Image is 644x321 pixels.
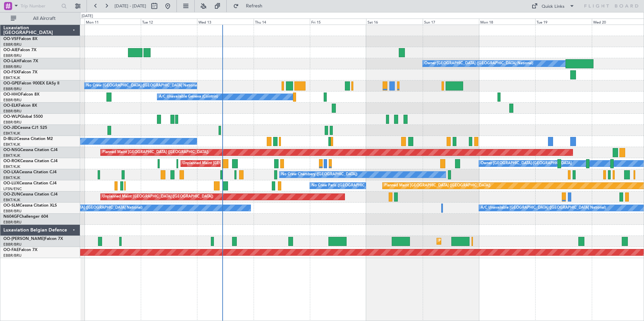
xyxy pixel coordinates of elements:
a: N604GFChallenger 604 [3,215,48,219]
a: OO-JIDCessna CJ1 525 [3,126,47,130]
button: All Aircraft [7,13,73,24]
span: OO-FSX [3,70,19,74]
span: OO-LXA [3,170,19,174]
a: OO-AIEFalcon 7X [3,48,36,52]
span: OO-ZUN [3,192,20,197]
div: A/C Unavailable [GEOGRAPHIC_DATA] ([GEOGRAPHIC_DATA] National) [481,203,606,213]
a: OO-ELKFalcon 8X [3,104,37,108]
a: OO-GPEFalcon 900EX EASy II [3,81,59,85]
button: Refresh [230,1,270,11]
div: No Crew Paris ([GEOGRAPHIC_DATA]) [312,181,378,191]
span: OO-SLM [3,204,20,208]
a: EBBR/BRU [3,253,22,258]
a: OO-FAEFalcon 7X [3,248,37,252]
a: OO-NSGCessna Citation CJ4 [3,148,58,152]
span: OO-FAE [3,248,19,252]
a: OO-WLPGlobal 5500 [3,115,43,119]
div: Tue 19 [535,19,591,25]
div: Unplanned Maint [GEOGRAPHIC_DATA]-[GEOGRAPHIC_DATA] [183,158,291,169]
div: Mon 18 [479,19,535,25]
div: Tue 12 [141,19,197,25]
span: OO-NSG [3,148,20,152]
span: D-IBLU [3,137,17,141]
a: OO-VSFFalcon 8X [3,37,37,41]
a: LFSN/ENC [3,186,22,191]
div: Sun 17 [423,19,479,25]
a: OO-SLMCessna Citation XLS [3,204,57,208]
a: EBBR/BRU [3,64,22,69]
span: [DATE] - [DATE] [115,3,146,9]
a: EBBR/BRU [3,220,22,225]
button: Quick Links [528,1,578,11]
a: OO-ROKCessna Citation CJ4 [3,159,58,163]
a: EBBR/BRU [3,42,22,47]
a: EBKT/KJK [3,75,20,80]
a: EBBR/BRU [3,109,22,114]
div: No Crew Chambery ([GEOGRAPHIC_DATA]) [281,170,357,180]
span: OO-HHO [3,93,21,97]
a: OO-HHOFalcon 8X [3,93,39,97]
span: OO-ROK [3,159,20,163]
span: OO-WLP [3,115,20,119]
a: EBBR/BRU [3,209,22,214]
span: OO-ELK [3,104,19,108]
div: No Crew [GEOGRAPHIC_DATA] ([GEOGRAPHIC_DATA] National) [30,203,142,213]
span: Refresh [240,4,268,8]
div: No Crew [GEOGRAPHIC_DATA] ([GEOGRAPHIC_DATA] National) [86,81,199,91]
a: EBKT/KJK [3,153,20,158]
a: EBBR/BRU [3,98,22,103]
a: OO-[PERSON_NAME]Falcon 7X [3,237,63,241]
div: Sat 16 [366,19,422,25]
div: Unplanned Maint [GEOGRAPHIC_DATA] ([GEOGRAPHIC_DATA]) [102,192,213,202]
div: Mon 11 [85,19,141,25]
a: OO-LXACessna Citation CJ4 [3,170,57,174]
div: [DATE] [82,13,93,19]
span: OO-LAH [3,59,20,63]
a: OO-ZUNCessna Citation CJ4 [3,192,58,197]
a: EBBR/BRU [3,86,22,92]
span: OO-GPE [3,81,19,85]
a: OO-FSXFalcon 7X [3,70,37,74]
div: A/C Unavailable Geneva (Cointrin) [159,92,218,102]
div: Quick Links [542,3,565,10]
div: Wed 13 [197,19,253,25]
span: OO-JID [3,126,18,130]
a: D-IBLUCessna Citation M2 [3,137,53,141]
span: OO-AIE [3,48,18,52]
input: Trip Number [21,1,59,11]
span: OO-LUX [3,181,19,185]
a: EBKT/KJK [3,198,20,203]
a: EBKT/KJK [3,142,20,147]
div: Fri 15 [310,19,366,25]
a: OO-LAHFalcon 7X [3,59,38,63]
a: EBKT/KJK [3,131,20,136]
div: Planned Maint [GEOGRAPHIC_DATA] ([GEOGRAPHIC_DATA]) [384,181,490,191]
a: EBBR/BRU [3,242,22,247]
a: EBBR/BRU [3,53,22,58]
div: Planned Maint [GEOGRAPHIC_DATA] ([GEOGRAPHIC_DATA] National) [439,236,560,246]
div: Owner [GEOGRAPHIC_DATA]-[GEOGRAPHIC_DATA] [481,158,572,169]
span: OO-[PERSON_NAME] [3,237,44,241]
div: Planned Maint [GEOGRAPHIC_DATA] ([GEOGRAPHIC_DATA]) [102,147,208,157]
a: EBKT/KJK [3,164,20,169]
span: OO-VSF [3,37,19,41]
div: Thu 14 [254,19,310,25]
span: N604GF [3,215,19,219]
a: EBKT/KJK [3,175,20,180]
span: All Aircraft [18,16,71,21]
a: EBBR/BRU [3,120,22,125]
a: OO-LUXCessna Citation CJ4 [3,181,57,185]
div: Owner [GEOGRAPHIC_DATA] ([GEOGRAPHIC_DATA] National) [424,59,533,69]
